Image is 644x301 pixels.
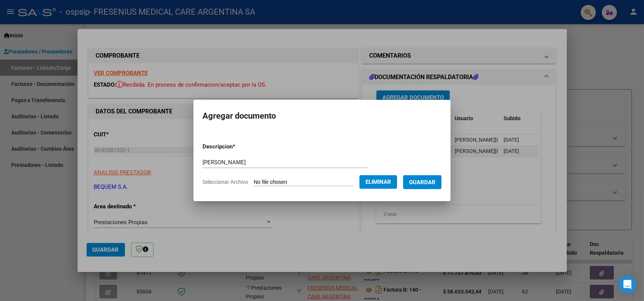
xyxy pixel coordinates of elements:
[359,175,397,189] button: Eliminar
[403,175,442,189] button: Guardar
[365,179,391,185] span: Eliminar
[202,142,274,151] p: Descripcion
[202,109,442,123] h2: Agregar documento
[409,179,435,186] span: Guardar
[202,179,248,185] span: Seleccionar Archivo
[618,275,636,293] div: Open Intercom Messenger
